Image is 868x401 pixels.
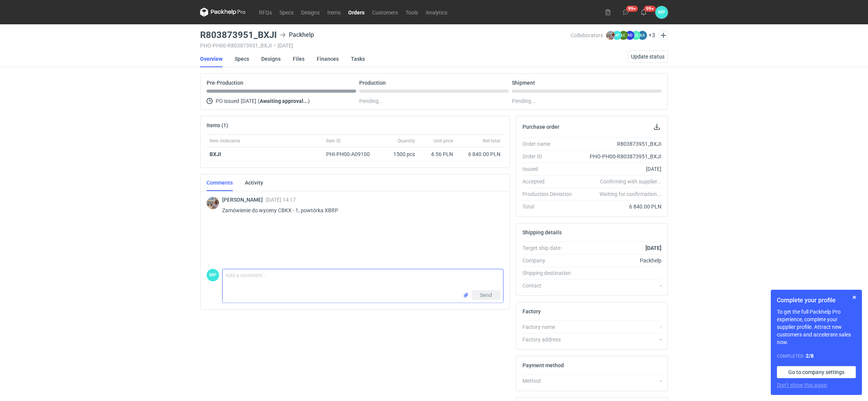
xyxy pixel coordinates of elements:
a: Tasks [351,51,365,67]
a: Files [293,51,305,67]
img: Michał Palasek [606,31,615,40]
button: Update status [628,51,668,63]
h1: Complete your profile [777,296,856,305]
a: Items [324,8,344,17]
div: Order ID [522,153,578,160]
span: [DATE] [241,96,256,106]
h2: Payment method [522,362,564,368]
span: Item ID [326,138,341,144]
h2: Shipping details [522,229,562,235]
div: Martyna Paroń [207,269,219,281]
div: Production Deviation [522,190,578,198]
em: Waiting for confirmation... [600,190,661,198]
a: Orders [344,8,368,17]
div: PO issued [207,96,356,106]
button: Skip for now [850,293,859,302]
figcaption: AD [625,31,634,40]
h3: R803873951_BXJI [200,30,277,39]
button: Download PO [652,122,661,131]
button: Send [472,290,500,300]
button: MP [655,6,668,19]
a: Overview [200,51,223,67]
a: Designs [297,8,324,17]
div: - [578,323,661,331]
figcaption: MP [207,269,219,281]
button: Edit collaborators [658,30,668,40]
span: Net total [483,138,500,144]
div: Martyna Paroń [655,6,668,19]
div: Target ship date [522,244,578,252]
p: To get the full Packhelp Pro experience, complete your supplier profile. Attract new customers an... [777,308,856,346]
button: Don’t show this again [777,381,827,389]
span: Pending... [359,96,383,106]
a: Activity [245,174,263,191]
svg: Packhelp Pro [200,8,246,17]
div: Order name [522,140,578,148]
figcaption: ŁS [638,31,647,40]
div: Contact [522,282,578,289]
div: [DATE] [578,165,661,173]
div: Packhelp [280,30,314,39]
img: Michał Palasek [207,197,219,209]
strong: Awaiting approval... [260,98,308,104]
div: 6 840.00 PLN [459,150,500,158]
div: Method [522,377,578,385]
a: Specs [235,51,249,67]
button: 99+ [620,6,632,18]
div: Issued [522,165,578,173]
figcaption: MP [612,31,622,40]
a: Designs [261,51,281,67]
a: Analytics [422,8,451,17]
div: 6 840.00 PLN [578,203,661,210]
span: ( [258,98,260,104]
p: Production [359,80,386,86]
div: PHI-PH00-A09100 [326,150,377,158]
div: Company [522,257,578,264]
span: Quantity [398,138,415,144]
div: Factory name [522,323,578,331]
a: Comments [207,174,233,191]
span: [DATE] 14:17 [266,197,296,203]
a: Specs [276,8,297,17]
a: RFQs [255,8,276,17]
button: +3 [649,32,655,39]
div: 1500 pcs [380,147,418,161]
span: • [274,43,276,49]
div: 4.56 PLN [421,150,453,158]
figcaption: ŁC [619,31,628,40]
button: 99+ [638,6,650,18]
em: Confirming with supplier... [600,178,661,185]
div: - [578,377,661,385]
a: Finances [317,51,339,67]
div: PHO-PH00-R803873951_BXJI [578,153,661,160]
div: - [578,282,661,289]
span: Unit price [434,138,453,144]
div: R803873951_BXJI [578,140,661,148]
a: Customers [368,8,402,17]
h2: Factory [522,308,541,314]
div: Shipping destination [522,269,578,277]
div: Completed: [777,352,856,360]
p: Pre-Production [207,80,243,86]
div: - [578,336,661,343]
div: Factory address [522,336,578,343]
span: [PERSON_NAME] [222,197,266,203]
h2: Items (1) [207,122,228,128]
strong: [DATE] [645,245,661,251]
span: Collaborators [571,32,603,38]
span: Send [480,292,492,298]
a: Tools [402,8,422,17]
a: Go to company settings [777,366,856,378]
strong: 2 / 8 [806,353,814,359]
div: Pending... [512,96,661,106]
div: Accepted [522,178,578,185]
p: Zamówienie do wyceny CBKX - 1, powtórka XBRP [222,206,497,215]
strong: BXJI [210,151,221,157]
span: Update status [631,54,664,59]
h2: Purchase order [522,124,559,130]
span: Item nickname [210,138,240,144]
p: Shipment [512,80,535,86]
div: Total [522,203,578,210]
